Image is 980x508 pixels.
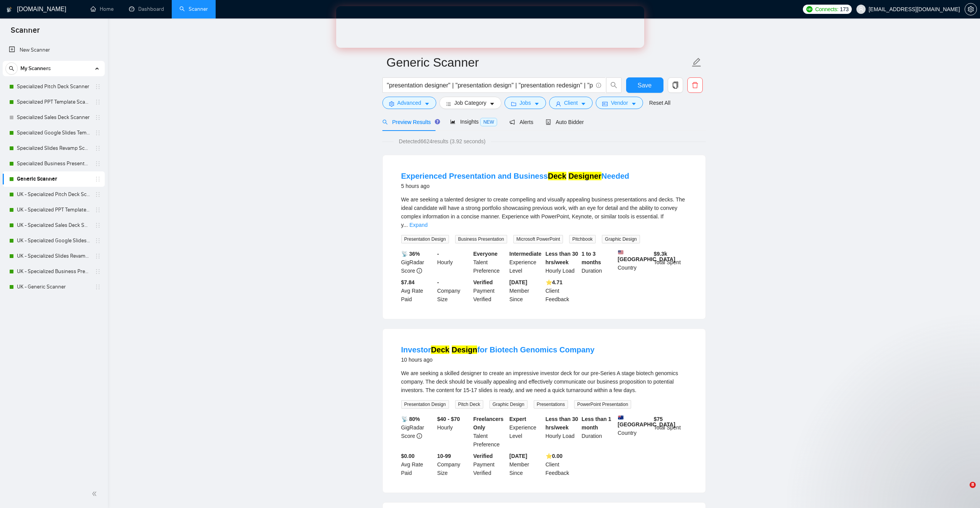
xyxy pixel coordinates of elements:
div: GigRadar Score [400,415,436,449]
span: double-left [92,490,99,498]
span: caret-down [424,101,430,107]
span: Job Category [454,99,486,107]
div: Country [616,250,652,275]
span: info-circle [417,268,422,273]
span: user [556,101,561,107]
input: Search Freelance Jobs... [387,80,593,90]
span: folder [511,101,516,107]
span: edit [692,57,702,67]
button: idcardVendorcaret-down [596,97,643,109]
span: holder [95,176,101,182]
button: search [5,62,18,75]
b: - [437,279,439,285]
div: Payment Verified [472,452,508,477]
span: search [606,82,621,89]
b: ⭐️ 4.71 [546,279,563,285]
span: Pitch Deck [455,400,483,409]
span: NEW [480,118,497,126]
mark: Deck [431,345,449,354]
b: Intermediate [509,251,541,257]
div: Country [616,415,652,449]
b: Verified [473,453,493,459]
a: UK - Specialized Sales Deck Scanner [17,218,90,233]
div: GigRadar Score [400,250,436,275]
span: holder [95,268,101,275]
span: holder [95,238,101,244]
a: Specialized PPT Template Scanner [17,94,90,110]
span: info-circle [417,433,422,439]
b: [GEOGRAPHIC_DATA] [618,415,675,428]
span: Vendor [611,99,628,107]
b: $40 - $70 [437,416,460,422]
a: Reset All [649,99,670,107]
a: homeHome [90,6,114,12]
div: Hourly Load [544,415,580,449]
div: Client Feedback [544,278,580,303]
b: $ 9.3k [654,251,667,257]
a: Expand [409,222,427,228]
img: 🇺🇸 [618,250,623,255]
div: Duration [580,415,616,449]
span: Microsoft PowerPoint [513,235,563,243]
a: UK - Generic Scanner [17,279,90,295]
b: [GEOGRAPHIC_DATA] [618,250,675,262]
div: Payment Verified [472,278,508,303]
div: Talent Preference [472,415,508,449]
a: dashboardDashboard [129,6,164,12]
span: holder [95,99,101,105]
a: UK - Specialized Pitch Deck Scanner [17,187,90,202]
div: Hourly [436,250,472,275]
span: holder [95,207,101,213]
span: Save [638,80,652,90]
span: copy [668,82,683,89]
div: 10 hours ago [401,355,595,364]
span: Advanced [397,99,421,107]
img: logo [7,3,12,16]
span: holder [95,114,101,121]
span: Jobs [519,99,531,107]
img: 🇦🇺 [618,415,623,420]
span: caret-down [631,101,637,107]
button: copy [668,77,683,93]
a: setting [965,6,977,12]
iframe: Intercom live chat [954,482,972,500]
span: Presentation Design [401,235,449,243]
b: [DATE] [509,453,527,459]
span: Insights [450,119,497,125]
mark: Deck [548,172,566,180]
span: setting [965,6,977,12]
b: Expert [509,416,526,422]
span: 8 [970,482,976,488]
b: [DATE] [509,279,527,285]
button: userClientcaret-down [549,97,593,109]
button: settingAdvancedcaret-down [382,97,436,109]
span: holder [95,161,101,167]
span: Alerts [509,119,533,125]
a: Experienced Presentation and BusinessDeck DesignerNeeded [401,172,629,180]
b: 📡 36% [401,251,420,257]
iframe: Intercom live chat banner [336,6,644,48]
span: Detected 6624 results (3.92 seconds) [394,137,491,146]
div: Avg Rate Paid [400,278,436,303]
div: Company Size [436,452,472,477]
span: area-chart [450,119,456,124]
b: $0.00 [401,453,415,459]
b: 1 to 3 months [581,251,601,265]
b: 10-99 [437,453,451,459]
b: Freelancers Only [473,416,504,431]
b: 📡 80% [401,416,420,422]
span: idcard [602,101,608,107]
span: caret-down [489,101,495,107]
a: New Scanner [9,42,99,58]
div: Experience Level [508,415,544,449]
span: search [382,119,388,125]
span: Graphic Design [602,235,640,243]
div: Experience Level [508,250,544,275]
div: We are seeking a skilled designer to create an impressive investor deck for our pre-Series A stag... [401,369,687,394]
button: search [606,77,622,93]
b: $7.84 [401,279,415,285]
span: setting [389,101,394,107]
span: holder [95,284,101,290]
li: My Scanners [3,61,105,295]
a: UK - Specialized Slides Revamp Scanner [17,248,90,264]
